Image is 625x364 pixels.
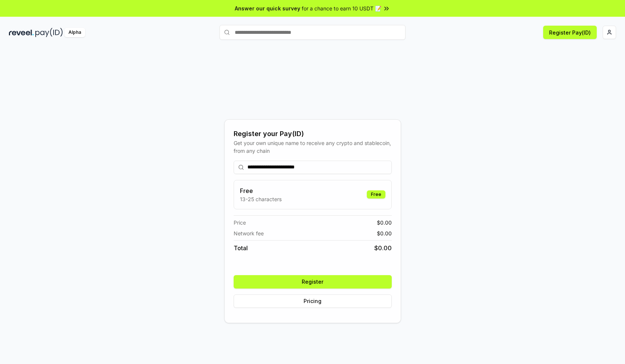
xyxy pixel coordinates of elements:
div: Register your Pay(ID) [234,129,392,139]
p: 13-25 characters [240,195,282,203]
button: Pricing [234,294,392,308]
button: Register [234,275,392,289]
span: Total [234,244,248,252]
span: Price [234,219,246,226]
img: pay_id [35,28,63,37]
span: Answer our quick survey [235,4,300,12]
span: $ 0.00 [377,229,392,237]
div: Alpha [64,28,85,37]
img: reveel_dark [9,28,34,37]
div: Get your own unique name to receive any crypto and stablecoin, from any chain [234,139,392,155]
span: for a chance to earn 10 USDT 📝 [302,4,381,12]
span: $ 0.00 [374,244,392,252]
span: $ 0.00 [377,219,392,226]
h3: Free [240,186,282,195]
div: Free [367,190,385,199]
span: Network fee [234,229,264,237]
button: Register Pay(ID) [543,26,597,39]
